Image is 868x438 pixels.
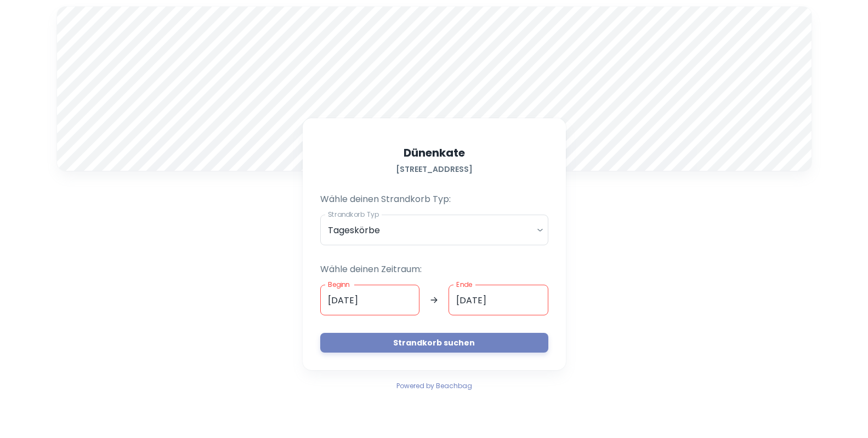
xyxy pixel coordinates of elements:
label: Ende [456,280,472,289]
input: dd.mm.yyyy [449,285,548,315]
h6: [STREET_ADDRESS] [396,163,473,175]
span: Powered by Beachbag [396,381,472,390]
input: dd.mm.yyyy [320,285,420,315]
h5: Dünenkate [404,145,465,161]
a: Powered by Beachbag [396,379,472,392]
label: Strandkorb Typ [328,210,379,219]
label: Beginn [328,280,350,289]
div: Tageskörbe [320,215,548,245]
button: Strandkorb suchen [320,333,548,353]
p: Wähle deinen Strandkorb Typ: [320,193,548,206]
p: Wähle deinen Zeitraum: [320,263,548,276]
